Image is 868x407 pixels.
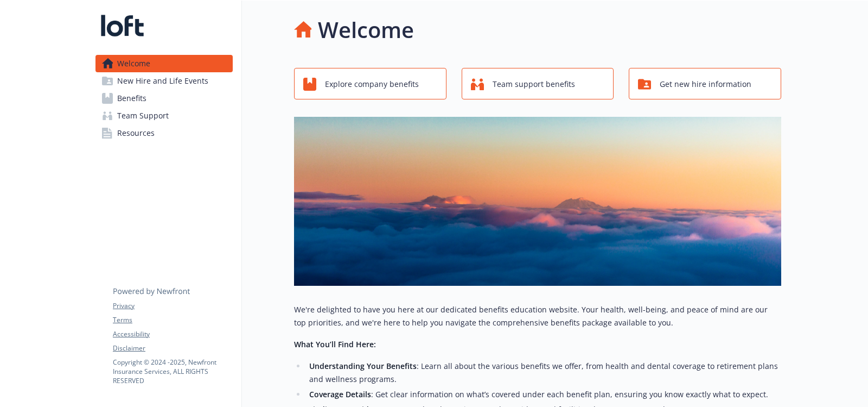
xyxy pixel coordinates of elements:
[95,90,233,107] a: Benefits
[294,68,446,99] button: Explore company benefits
[318,14,414,46] h1: Welcome
[629,68,781,99] button: Get new hire information
[309,361,417,371] strong: Understanding Your Benefits
[493,74,575,95] span: Team support benefits
[294,339,376,349] strong: What You’ll Find Here:
[294,303,781,329] p: We're delighted to have you here at our dedicated benefits education website. Your health, well-b...
[117,107,169,124] span: Team Support
[95,55,233,72] a: Welcome
[660,74,751,95] span: Get new hire information
[113,358,232,385] p: Copyright © 2024 - 2025 , Newfront Insurance Services, ALL RIGHTS RESERVED
[309,389,371,399] strong: Coverage Details
[325,74,419,95] span: Explore company benefits
[294,117,781,286] img: overview page banner
[113,301,232,311] a: Privacy
[117,124,155,142] span: Resources
[117,72,208,90] span: New Hire and Life Events
[117,90,146,107] span: Benefits
[306,360,781,386] li: : Learn all about the various benefits we offer, from health and dental coverage to retirement pl...
[95,72,233,90] a: New Hire and Life Events
[306,388,781,401] li: : Get clear information on what’s covered under each benefit plan, ensuring you know exactly what...
[95,124,233,142] a: Resources
[462,68,614,99] button: Team support benefits
[117,55,150,72] span: Welcome
[113,315,232,325] a: Terms
[113,343,232,353] a: Disclaimer
[95,107,233,124] a: Team Support
[113,329,232,339] a: Accessibility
